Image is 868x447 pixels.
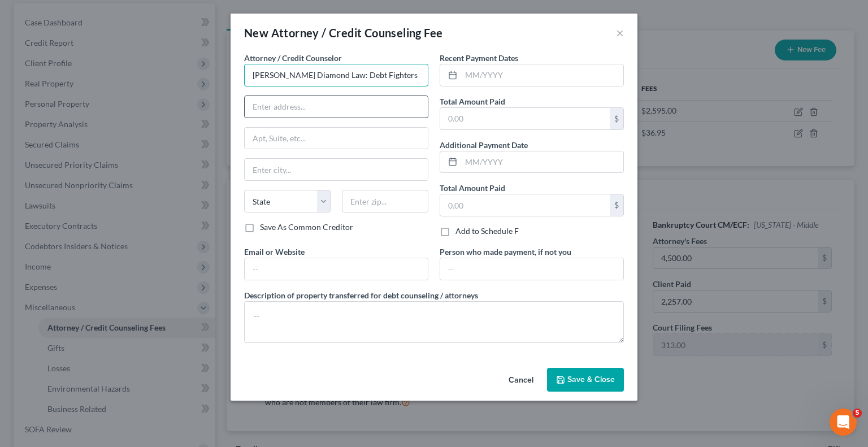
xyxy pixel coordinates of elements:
[245,258,428,280] input: --
[244,26,268,40] span: New
[342,190,428,212] input: Enter zip...
[440,108,610,129] input: 0.00
[440,52,518,64] label: Recent Payment Dates
[440,246,571,258] label: Person who made payment, if not you
[271,26,443,40] span: Attorney / Credit Counseling Fee
[610,194,623,216] div: $
[455,225,519,237] label: Add to Schedule F
[244,246,305,258] label: Email or Website
[440,182,505,194] label: Total Amount Paid
[461,151,623,173] input: MM/YYYY
[567,375,615,384] span: Save & Close
[500,369,542,392] button: Cancel
[244,53,342,63] span: Attorney / Credit Counselor
[610,108,623,129] div: $
[245,159,428,180] input: Enter city...
[244,289,478,301] label: Description of property transferred for debt counseling / attorneys
[245,96,428,118] input: Enter address...
[616,26,624,40] button: ×
[440,139,528,151] label: Additional Payment Date
[440,96,505,107] label: Total Amount Paid
[440,194,610,216] input: 0.00
[440,258,623,280] input: --
[830,409,857,436] iframe: Intercom live chat
[853,409,862,418] span: 5
[260,222,353,233] label: Save As Common Creditor
[547,368,624,392] button: Save & Close
[461,64,623,86] input: MM/YYYY
[244,64,428,86] input: Search creditor by name...
[245,128,428,149] input: Apt, Suite, etc...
